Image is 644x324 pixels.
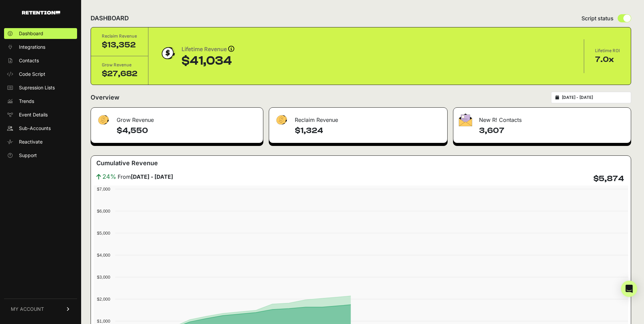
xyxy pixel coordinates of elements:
h4: $5,874 [593,173,624,184]
a: Reactivate [4,136,77,147]
div: Reclaim Revenue [102,33,137,40]
span: Supression Lists [19,84,55,91]
h3: Cumulative Revenue [96,158,158,168]
h4: 3,607 [479,125,625,136]
img: fa-envelope-19ae18322b30453b285274b1b8af3d052b27d846a4fbe8435d1a52b978f639a2.png [459,113,472,126]
span: Script status [581,14,614,22]
div: $41,034 [182,54,234,68]
text: $1,000 [97,319,110,324]
div: Lifetime Revenue [182,45,234,54]
div: $27,682 [102,68,137,79]
span: Contacts [19,57,39,64]
h4: $1,324 [295,125,442,136]
a: Event Details [4,109,77,120]
text: $6,000 [97,209,110,214]
img: Retention.com [22,11,60,15]
a: Integrations [4,42,77,52]
strong: [DATE] - [DATE] [131,173,173,180]
text: $7,000 [97,187,110,192]
span: Support [19,152,37,159]
img: dollar-coin-05c43ed7efb7bc0c12610022525b4bbbb207c7efeef5aecc26f025e68dcafac9.png [159,45,176,62]
img: fa-dollar-13500eef13a19c4ab2b9ed9ad552e47b0d9fc28b02b83b90ba0e00f96d6372e9.png [96,113,110,127]
div: $13,352 [102,40,137,50]
span: Integrations [19,44,45,50]
a: Supression Lists [4,82,77,93]
span: From [118,173,173,181]
span: Event Details [19,111,48,118]
a: Trends [4,96,77,107]
text: $2,000 [97,297,110,302]
h4: $4,550 [117,125,258,136]
span: Sub-Accounts [19,125,51,132]
span: 24% [102,172,116,181]
span: Dashboard [19,30,43,37]
a: MY ACCOUNT [4,299,77,319]
span: Code Script [19,71,45,78]
span: Trends [19,98,34,105]
a: Sub-Accounts [4,123,77,134]
div: Open Intercom Messenger [621,281,637,297]
div: 7.0x [595,54,620,65]
div: Lifetime ROI [595,47,620,54]
a: Support [4,150,77,161]
a: Code Script [4,69,77,80]
span: MY ACCOUNT [11,306,44,312]
h2: Overview [91,93,119,102]
text: $4,000 [97,253,110,258]
div: Reclaim Revenue [269,108,447,128]
span: Reactivate [19,138,43,145]
a: Dashboard [4,28,77,39]
div: Grow Revenue [91,108,263,128]
h2: DASHBOARD [91,14,129,23]
text: $5,000 [97,231,110,236]
a: Contacts [4,55,77,66]
text: $3,000 [97,275,110,280]
div: New R! Contacts [453,108,631,128]
div: Grow Revenue [102,62,137,68]
img: fa-dollar-13500eef13a19c4ab2b9ed9ad552e47b0d9fc28b02b83b90ba0e00f96d6372e9.png [275,113,288,127]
